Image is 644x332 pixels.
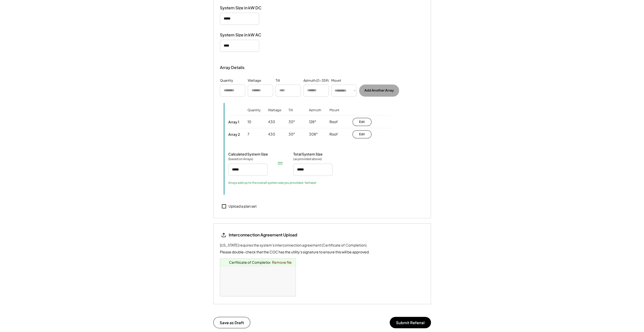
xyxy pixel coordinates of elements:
div: (as provided above) [293,157,322,161]
div: Interconnection Agreement Upload [229,232,297,238]
div: Array 2 [228,132,240,137]
a: Remove file [270,259,294,266]
div: 10 [247,119,251,124]
div: Quantity [220,78,233,83]
div: Quantity [247,108,261,119]
div: Calculated System Size [228,152,268,156]
button: Add Another Array [359,84,399,97]
div: Please double-check that the COC has the utility's signature to ensure this will be approved. [220,249,370,255]
div: Array Details [220,64,245,71]
div: 308° [309,132,318,137]
button: Edit [352,118,371,126]
div: Wattage [248,78,261,83]
div: Mount [329,108,339,119]
div: 430 [268,119,275,124]
div: [US_STATE] requires the system's interconnection agreement (Certificate of Completion). [220,242,367,248]
div: Wattage [268,108,281,119]
div: 430 [268,132,275,137]
a: Cerfiticate of Completion Final.pdf [229,260,287,264]
div: Tilt [276,78,280,83]
div: Upload a plan set [228,204,257,209]
div: 7 [247,132,250,137]
button: Submit Referral [390,317,431,328]
div: Mount [331,78,341,83]
div: 30° [288,119,295,124]
div: System Size in kW DC [220,5,271,11]
div: Roof [329,119,338,124]
div: (based on Arrays) [228,157,254,161]
button: Edit [352,130,371,138]
div: 128° [309,119,316,124]
div: System Size in kW AC [220,32,271,38]
button: Save as Draft [213,317,250,328]
div: Tilt [288,108,293,119]
div: Azimuth [309,108,321,119]
div: Azimuth (0-359) [303,78,329,83]
div: 30° [288,132,295,137]
div: Array 1 [228,120,239,124]
div: Roof [329,132,338,137]
div: Arrays add up to the overall system size you provided. Yahtzee! [228,181,316,185]
div: Total System Size [293,152,323,156]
